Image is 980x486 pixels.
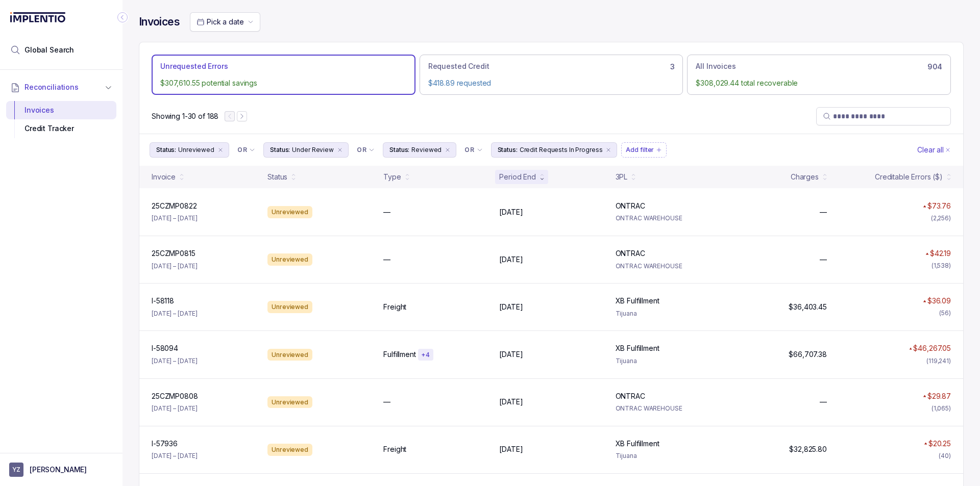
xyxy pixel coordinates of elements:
p: — [383,397,390,407]
p: I-57936 [152,439,178,449]
span: User initials [9,463,23,477]
p: [DATE] [499,349,523,360]
button: Filter Chip Connector undefined [353,143,379,157]
p: $307,610.55 potential savings [160,78,407,88]
p: [DATE] [499,444,523,454]
li: Filter Chip Connector undefined [357,146,375,154]
p: $308,029.44 total recoverable [696,78,942,88]
div: Remaining page entries [152,111,218,121]
div: (1,538) [932,261,951,271]
button: Reconciliations [6,76,116,98]
p: — [383,207,390,217]
p: Freight [383,444,406,454]
p: XB Fulfillment [616,439,659,449]
p: 25CZMP0815 [152,248,195,259]
p: [DATE] – [DATE] [152,261,198,271]
p: I-58118 [152,296,174,306]
p: — [820,397,827,407]
div: remove content [604,146,612,154]
div: (56) [939,308,951,318]
button: Next Page [237,111,247,121]
p: 25CZMP0808 [152,391,198,401]
p: [DATE] [499,302,523,312]
p: — [820,254,827,265]
button: Date Range Picker [190,12,260,32]
p: ONTRAC [616,391,645,401]
button: User initials[PERSON_NAME] [9,463,113,477]
button: Filter Chip Credit Requests In Progress [491,142,618,158]
div: 3PL [616,172,628,182]
span: Reconciliations [24,82,79,92]
div: Unreviewed [267,444,312,456]
p: Add filter [626,145,654,155]
p: I-58094 [152,343,178,353]
p: OR [237,146,247,154]
p: Under Review [292,145,334,155]
p: Tijuana [616,451,719,461]
p: $73.76 [927,201,951,211]
button: Filter Chip Add filter [621,142,667,158]
p: [DATE] [499,397,523,407]
p: Unrequested Errors [160,61,228,71]
p: $20.25 [928,439,951,449]
search: Date Range Picker [197,17,243,27]
p: Unreviewed [178,145,214,155]
img: red pointer upwards [924,442,927,445]
p: $42.19 [930,248,951,259]
p: Requested Credit [428,61,489,71]
p: [DATE] – [DATE] [152,213,198,223]
p: ONTRAC WAREHOUSE [616,261,719,271]
p: $32,825.80 [789,444,827,454]
p: Clear all [917,145,944,155]
h6: 904 [927,63,942,71]
h6: 3 [670,63,675,71]
div: Reconciliations [6,99,116,140]
span: Pick a date [207,17,243,26]
p: XB Fulfillment [616,296,659,306]
button: Filter Chip Connector undefined [233,143,259,157]
div: remove content [444,146,452,154]
p: Status: [498,145,518,155]
div: Charges [791,172,819,182]
button: Filter Chip Connector undefined [460,143,486,157]
p: $66,707.38 [789,349,827,360]
p: XB Fulfillment [616,343,659,353]
p: ONTRAC [616,248,645,259]
ul: Filter Group [150,142,915,158]
img: red pointer upwards [923,205,926,208]
p: — [820,207,827,217]
p: ONTRAC [616,201,645,211]
p: $36,403.45 [789,302,827,312]
div: Credit Tracker [14,119,108,138]
ul: Action Tab Group [152,55,951,95]
p: ONTRAC WAREHOUSE [616,403,719,414]
button: Filter Chip Under Review [263,142,349,158]
li: Filter Chip Connector undefined [464,146,482,154]
img: red pointer upwards [923,395,926,397]
div: remove content [216,146,225,154]
p: $29.87 [927,391,951,401]
div: Unreviewed [267,396,312,408]
div: Unreviewed [267,206,312,218]
li: Filter Chip Connector undefined [237,146,255,154]
div: Creditable Errors ($) [875,172,943,182]
p: Tijuana [616,356,719,366]
p: All Invoices [696,61,736,71]
div: (40) [939,451,951,461]
button: Filter Chip Unreviewed [150,142,229,158]
p: Freight [383,302,406,312]
div: Unreviewed [267,253,312,266]
p: [PERSON_NAME] [30,465,87,475]
p: [DATE] – [DATE] [152,309,198,319]
p: OR [464,146,474,154]
div: Collapse Icon [116,11,129,23]
p: [DATE] [499,207,523,217]
p: Credit Requests In Progress [520,145,603,155]
div: Type [383,172,401,182]
p: [DATE] [499,254,523,265]
div: Unreviewed [267,301,312,313]
span: Global Search [24,45,74,55]
img: red pointer upwards [925,252,928,255]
